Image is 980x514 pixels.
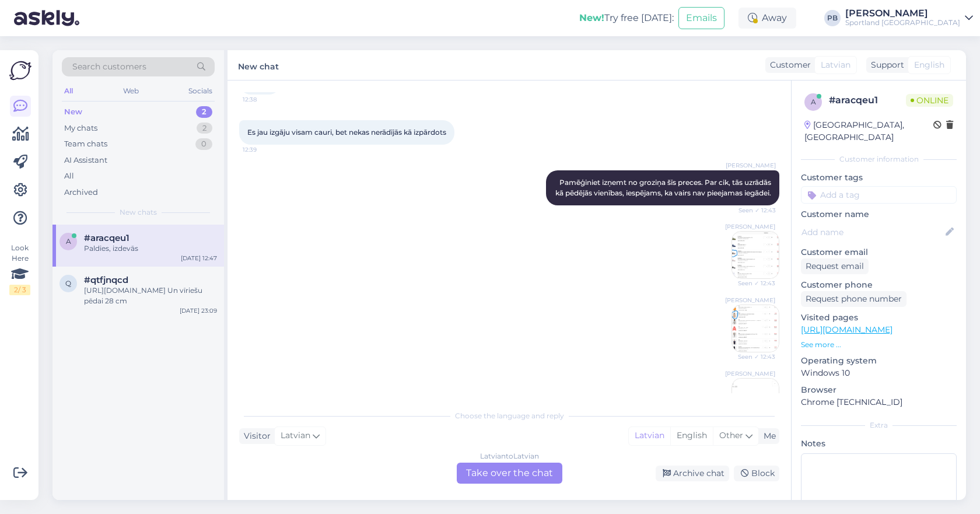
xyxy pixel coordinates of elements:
div: 2 [197,123,212,134]
div: 0 [195,138,212,150]
div: New [64,106,82,118]
div: English [670,427,713,445]
div: Latvian to Latvian [480,451,539,461]
span: Search customers [72,61,146,73]
img: Askly Logo [9,60,32,82]
div: Customer [765,59,811,71]
p: Customer email [801,246,957,258]
div: Look Here [9,243,30,295]
p: Windows 10 [801,367,957,379]
div: Choose the language and reply [239,411,779,421]
a: [PERSON_NAME]Sportland [GEOGRAPHIC_DATA] [845,9,973,27]
span: [PERSON_NAME] [725,296,775,305]
span: [PERSON_NAME] [726,161,776,170]
label: New chat [238,57,279,73]
div: All [62,83,75,99]
div: Team chats [64,138,107,150]
div: My chats [64,123,97,134]
span: q [65,279,71,288]
div: AI Assistant [64,155,107,166]
div: [PERSON_NAME] [845,9,960,18]
span: New chats [120,207,157,218]
div: Extra [801,420,957,431]
div: Away [738,8,796,29]
p: Customer name [801,208,957,221]
span: [PERSON_NAME] [725,222,775,231]
div: Customer information [801,154,957,165]
div: Request phone number [801,291,907,307]
div: Me [759,430,776,442]
div: Request email [801,258,869,274]
div: PB [824,10,841,26]
p: Browser [801,384,957,396]
div: Try free [DATE]: [579,11,674,25]
div: Support [866,59,904,71]
input: Add name [801,226,943,239]
span: Latvian [821,59,850,71]
span: 12:38 [243,95,286,104]
div: Socials [186,83,215,99]
div: Visitor [239,430,271,442]
span: a [811,97,816,106]
p: Visited pages [801,312,957,324]
button: Emails [678,7,724,29]
span: [PERSON_NAME] [725,369,775,378]
div: [DATE] 23:09 [180,306,217,315]
div: Archived [64,187,98,198]
div: 2 / 3 [9,285,30,295]
span: Es jau izgāju visam cauri, bet nekas nerādījās kā izpārdots [247,128,446,137]
div: 2 [196,106,212,118]
div: Sportland [GEOGRAPHIC_DATA] [845,18,960,27]
p: See more ... [801,340,957,350]
div: [DATE] 12:47 [181,254,217,263]
span: 12:39 [243,145,286,154]
span: Seen ✓ 12:43 [731,352,775,361]
div: Block [734,466,779,481]
img: Attachment [732,232,779,278]
div: Archive chat [656,466,729,481]
span: Seen ✓ 12:43 [731,279,775,288]
input: Add a tag [801,186,957,204]
span: Other [719,430,743,440]
span: Seen ✓ 12:43 [732,206,776,215]
span: a [66,237,71,246]
p: Customer tags [801,172,957,184]
span: Online [906,94,953,107]
span: Latvian [281,429,310,442]
a: [URL][DOMAIN_NAME] [801,324,892,335]
p: Notes [801,438,957,450]
span: Pamēģiniet izņemt no groziņa šīs preces. Par cik, tās uzrādās kā pēdējās vienības, iespējams, ka ... [555,178,773,197]
div: [URL][DOMAIN_NAME] Un vīriešu pēdai 28 cm [84,285,217,306]
p: Operating system [801,355,957,367]
div: Web [121,83,141,99]
div: # aracqeu1 [829,93,906,107]
p: Chrome [TECHNICAL_ID] [801,396,957,408]
p: Customer phone [801,279,957,291]
span: #qtfjnqcd [84,275,128,285]
img: Attachment [732,305,779,352]
div: Latvian [629,427,670,445]
b: New! [579,12,604,23]
span: #aracqeu1 [84,233,129,243]
div: All [64,170,74,182]
div: Paldies, izdevās [84,243,217,254]
div: Take over the chat [457,463,562,484]
div: [GEOGRAPHIC_DATA], [GEOGRAPHIC_DATA] [804,119,933,144]
img: Attachment [732,379,779,425]
span: English [914,59,944,71]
